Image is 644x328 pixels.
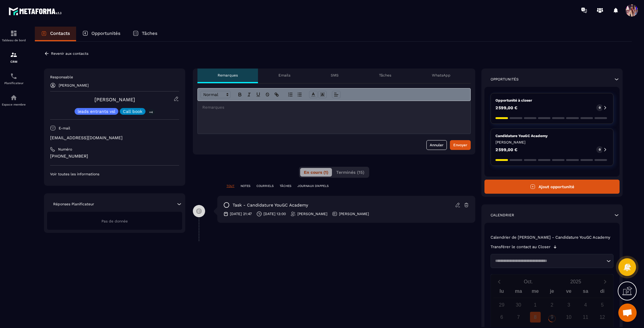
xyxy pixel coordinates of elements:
input: Search for option [493,258,605,264]
p: [DATE] 13:00 [263,211,286,216]
a: Opportunités [76,27,127,41]
p: Transférer le contact au Closer [491,244,550,249]
p: [EMAIL_ADDRESS][DOMAIN_NAME] [50,135,179,141]
span: En cours (1) [304,170,328,175]
p: Espace membre [2,103,26,106]
p: 0 [599,147,601,152]
p: 2 599,00 € [495,147,517,152]
p: Call book [123,109,142,114]
p: [PERSON_NAME] [339,211,369,216]
p: Calendrier de [PERSON_NAME] - Candidature YouGC Academy [491,235,613,240]
p: Revenir aux contacts [51,51,88,56]
p: task - Candidature YouGC Academy [233,202,308,208]
p: Remarques [218,73,238,78]
a: schedulerschedulerPlanificateur [2,68,26,89]
p: Réponses Planificateur [53,202,94,207]
p: Tâches [379,73,391,78]
p: TOUT [226,184,234,188]
p: Tâches [142,31,157,36]
p: leads entrants vsl [78,109,115,114]
a: [PERSON_NAME] [94,97,135,102]
button: Annuler [426,140,447,150]
p: Tableau de bord [2,39,26,42]
p: SMS [331,73,339,78]
p: Responsable [50,75,179,80]
p: Opportunités [91,31,120,36]
p: +4 [147,109,155,115]
a: formationformationTableau de bord [2,25,26,47]
p: Calendrier [491,213,514,218]
p: Candidature YouGC Academy [495,133,609,138]
p: COURRIELS [256,184,274,188]
p: JOURNAUX D'APPELS [297,184,329,188]
p: Numéro [58,147,72,152]
p: 2 599,00 € [495,106,517,110]
button: En cours (1) [300,168,332,177]
button: Envoyer [450,140,471,150]
div: Search for option [491,254,613,268]
p: Emails [278,73,290,78]
p: WhatsApp [432,73,451,78]
span: Pas de donnée [101,219,128,223]
div: Envoyer [453,142,467,148]
p: Contacts [50,31,70,36]
span: Terminés (15) [336,170,364,175]
p: [DATE] 21:47 [230,211,252,216]
p: [PERSON_NAME] [495,140,609,145]
p: Voir toutes les informations [50,172,179,177]
p: Opportunité à closer [495,98,609,103]
p: CRM [2,60,26,63]
img: scheduler [10,73,17,80]
div: Ouvrir le chat [618,304,637,322]
p: Planificateur [2,81,26,85]
button: Terminés (15) [333,168,368,177]
p: [PERSON_NAME] [297,211,327,216]
a: automationsautomationsEspace membre [2,89,26,111]
p: NOTES [241,184,250,188]
p: E-mail [59,126,70,131]
p: [PHONE_NUMBER] [50,153,179,159]
p: Opportunités [491,77,519,82]
button: Ajout opportunité [484,180,620,194]
img: logo [9,6,64,17]
p: [PERSON_NAME] [59,83,89,88]
img: automations [10,94,17,101]
a: Tâches [127,27,164,41]
a: Contacts [35,27,76,41]
img: formation [10,30,17,37]
p: 0 [599,106,601,110]
a: formationformationCRM [2,47,26,68]
img: formation [10,51,17,58]
p: TÂCHES [280,184,291,188]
